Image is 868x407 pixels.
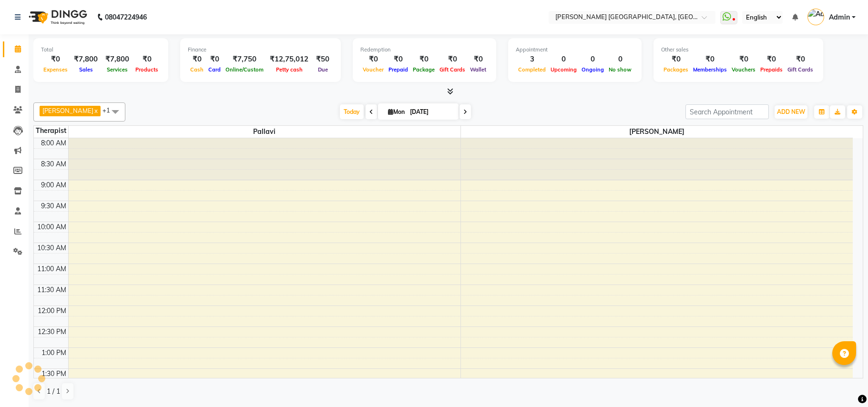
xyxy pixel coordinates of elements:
[104,66,130,73] span: Services
[785,54,816,65] div: ₹0
[39,159,68,169] div: 8:30 AM
[223,66,266,73] span: Online/Custom
[360,46,489,54] div: Redemption
[340,104,364,119] span: Today
[39,138,68,148] div: 8:00 AM
[691,66,729,73] span: Memberships
[437,54,468,65] div: ₹0
[729,54,758,65] div: ₹0
[41,46,161,54] div: Total
[206,54,223,65] div: ₹0
[516,54,548,65] div: 3
[468,54,489,65] div: ₹0
[41,66,70,73] span: Expenses
[40,369,68,379] div: 1:30 PM
[77,66,95,73] span: Sales
[548,66,579,73] span: Upcoming
[133,66,161,73] span: Products
[777,108,805,115] span: ADD NEW
[36,327,68,337] div: 12:30 PM
[461,126,853,138] span: [PERSON_NAME]
[807,9,824,25] img: Admin
[24,4,90,31] img: logo
[386,108,407,115] span: Mon
[579,54,606,65] div: 0
[312,54,333,65] div: ₹50
[729,66,758,73] span: Vouchers
[36,306,68,316] div: 12:00 PM
[41,54,70,65] div: ₹0
[691,54,729,65] div: ₹0
[468,66,489,73] span: Wallet
[34,126,68,136] div: Therapist
[102,106,117,114] span: +1
[606,66,634,73] span: No show
[758,66,785,73] span: Prepaids
[579,66,606,73] span: Ongoing
[758,54,785,65] div: ₹0
[386,66,410,73] span: Prepaid
[35,222,68,232] div: 10:00 AM
[206,66,223,73] span: Card
[785,66,816,73] span: Gift Cards
[70,54,102,65] div: ₹7,800
[188,54,206,65] div: ₹0
[316,66,330,73] span: Due
[437,66,468,73] span: Gift Cards
[548,54,579,65] div: 0
[133,54,161,65] div: ₹0
[35,264,68,274] div: 11:00 AM
[35,285,68,295] div: 11:30 AM
[410,66,437,73] span: Package
[407,105,455,119] input: 2025-09-01
[661,54,691,65] div: ₹0
[40,348,68,358] div: 1:00 PM
[661,66,691,73] span: Packages
[39,180,68,190] div: 9:00 AM
[829,12,850,22] span: Admin
[606,54,634,65] div: 0
[188,46,333,54] div: Finance
[93,107,98,114] a: x
[685,104,769,119] input: Search Appointment
[274,66,305,73] span: Petty cash
[661,46,816,54] div: Other sales
[102,54,133,65] div: ₹7,800
[35,243,68,253] div: 10:30 AM
[266,54,312,65] div: ₹12,75,012
[42,107,93,114] span: [PERSON_NAME]
[775,105,807,119] button: ADD NEW
[516,46,634,54] div: Appointment
[360,54,386,65] div: ₹0
[39,201,68,211] div: 9:30 AM
[105,4,147,31] b: 08047224946
[410,54,437,65] div: ₹0
[47,387,60,397] span: 1 / 1
[516,66,548,73] span: Completed
[386,54,410,65] div: ₹0
[188,66,206,73] span: Cash
[360,66,386,73] span: Voucher
[223,54,266,65] div: ₹7,750
[69,126,460,138] span: Pallavi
